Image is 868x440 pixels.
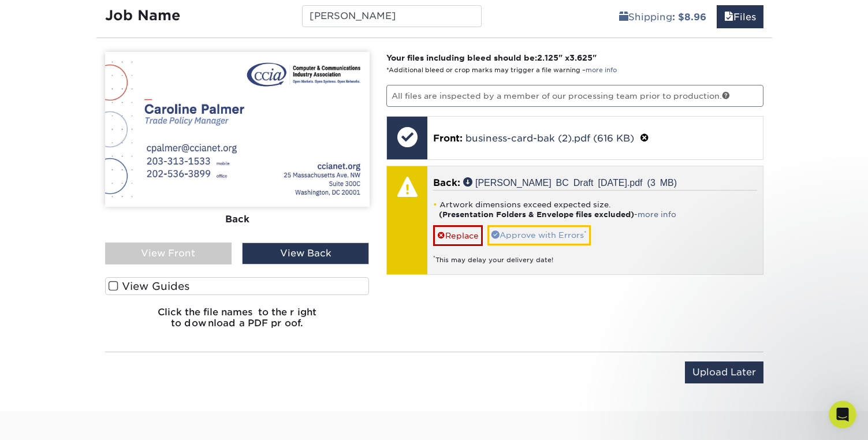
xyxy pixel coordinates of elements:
iframe: Intercom live chat [829,401,856,428]
b: : $8.96 [672,12,706,23]
span: shipping [619,12,628,23]
div: View Back [242,243,369,264]
span: files [724,12,733,23]
div: View Front [105,243,232,264]
a: more info [638,210,676,219]
span: 3.625 [569,53,593,62]
a: Approve with Errors* [487,225,591,245]
iframe: Google Customer Reviews [3,405,98,436]
label: View Guides [105,277,370,295]
a: Shipping: $8.96 [612,5,714,28]
p: All files are inspected by a member of our processing team prior to production. [386,85,763,107]
input: Enter a job name [302,5,482,27]
a: business-card-bak (2).pdf (616 KB) [465,133,634,144]
small: *Additional bleed or crop marks may trigger a file warning – [386,66,617,74]
div: Back [105,207,370,232]
span: Back: [433,177,460,188]
a: more info [586,66,617,74]
strong: Your files including bleed should be: " x " [386,53,597,62]
a: Replace [433,225,483,245]
h6: Click the file names to the right to download a PDF proof. [105,307,370,338]
div: This may delay your delivery date! [433,246,757,265]
span: 2.125 [537,53,558,62]
input: Upload Later [685,361,763,383]
a: Files [717,5,763,28]
span: Front: [433,133,463,144]
strong: (Presentation Folders & Envelope files excluded) [439,210,634,219]
a: [PERSON_NAME] BC Draft [DATE].pdf (3 MB) [463,177,677,187]
strong: Job Name [105,7,180,24]
li: Artwork dimensions exceed expected size. - [433,200,757,219]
